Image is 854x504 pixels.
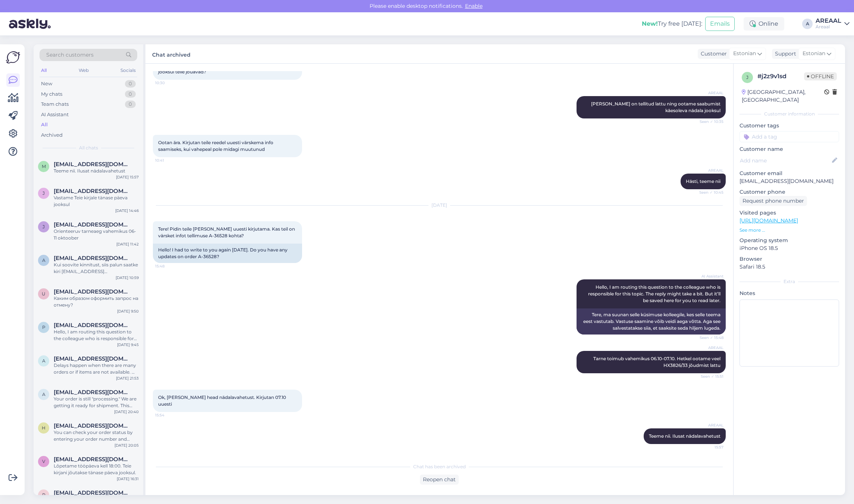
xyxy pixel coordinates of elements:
[740,177,839,185] p: [EMAIL_ADDRESS][DOMAIN_NAME]
[42,257,45,263] span: a
[54,489,131,496] span: pedakpiret@gmail.com
[153,244,302,263] div: Hello! I had to write to you again [DATE]. Do you have any updates on order A-36528?
[591,101,722,113] span: [PERSON_NAME] on tellitud lattu ning ootame saabumist käesoleva nädala jooksul
[642,20,658,27] b: New!
[816,18,841,24] div: AREAAL
[705,17,735,31] button: Emails
[740,145,839,153] p: Customer name
[41,131,63,139] div: Archived
[6,50,20,64] img: Askly Logo
[41,80,52,88] div: New
[41,101,69,108] div: Team chats
[816,18,850,30] a: AREAALAreaal
[41,91,62,98] div: My chats
[42,492,45,498] span: p
[746,75,748,80] span: j
[757,72,804,81] div: # j2z9v1sd
[698,50,727,58] div: Customer
[114,443,139,448] div: [DATE] 20:05
[54,396,139,409] div: Your order is still "processing." We are getting it ready for shipment. This means picking, packi...
[740,217,798,224] a: [URL][DOMAIN_NAME]
[43,190,45,196] span: j
[158,226,296,238] span: Tere! Pidin teile [PERSON_NAME] uuesti kirjutama. Kas teil on värsket infot tellimuse A-36528 kohta?
[696,444,723,450] span: 15:57
[816,24,841,30] div: Areaal
[649,433,720,439] span: Teeme nii. Ilusat nädalavahetust
[740,169,839,177] p: Customer email
[42,324,45,330] span: p
[740,278,839,285] div: Extra
[740,289,839,297] p: Notes
[116,375,139,381] div: [DATE] 21:53
[696,345,723,351] span: AREAAL
[54,168,139,174] div: Teeme nii. Ilusat nädalavahetust
[117,342,139,348] div: [DATE] 9:45
[54,228,139,241] div: Orienteeruv tarneaeg vahemikus 06-11 oktoober
[740,209,839,217] p: Visited pages
[593,356,722,368] span: Tarne toimub vahemikus 06.10-07.10. Hetkel ootame veel HX3826/33 jõudmist lattu
[125,101,136,108] div: 0
[42,459,45,464] span: v
[740,255,839,263] p: Browser
[41,121,48,129] div: All
[79,145,98,151] span: All chats
[41,111,69,118] div: AI Assistant
[54,322,131,329] span: pedakpiret@gmail.com
[125,91,136,98] div: 0
[155,158,183,163] span: 10:41
[696,168,723,173] span: AREAAL
[54,261,139,275] div: Kui soovite kinnitust, siis palun saatke kiri [EMAIL_ADDRESS][DOMAIN_NAME] ja vastame kinnitusega
[42,392,45,397] span: a
[802,19,813,29] div: A
[696,374,723,379] span: Seen ✓ 15:51
[642,19,702,28] div: Try free [DATE]:
[733,50,756,58] span: Estonian
[696,273,723,279] span: AI Assistant
[54,389,131,396] span: annettripats36@gmail.com
[740,188,839,196] p: Customer phone
[696,422,723,428] span: AREAAL
[77,66,90,75] div: Web
[54,288,131,295] span: ulyanichav@gmail.com
[54,463,139,476] div: Lõpetame tööpäeva kell 18:00. Teie kirjani jõutakse tänase päeva jooksul.
[119,66,137,75] div: Socials
[116,275,139,280] div: [DATE] 10:59
[740,196,807,206] div: Request phone number
[117,476,139,482] div: [DATE] 16:31
[54,422,131,429] span: hoy2006@gmail.com
[804,72,837,80] span: Offline
[152,49,191,59] label: Chat archived
[54,161,131,168] span: marianneluur@gmail.com
[54,255,131,261] span: anevskij@gmail.com
[744,17,784,31] div: Online
[803,50,825,58] span: Estonian
[742,88,824,104] div: [GEOGRAPHIC_DATA], [GEOGRAPHIC_DATA]
[54,295,139,308] div: Каким образом оформить запрос на отмену?
[158,140,274,152] span: Ootan ära. Kirjutan teile reedel uuesti värskema info saamiseks, kui vahepeal pole midagi muutunud
[117,308,139,314] div: [DATE] 9:50
[155,80,183,86] span: 10:30
[54,188,131,194] span: jarveltjessica@gmail.com
[54,221,131,228] span: Jantsusliis@gmail.com
[116,174,139,180] div: [DATE] 15:57
[155,412,183,418] span: 15:54
[588,284,722,303] span: Hello, I am routing this question to the colleague who is responsible for this topic. The reply m...
[54,355,131,362] span: arseni.holostov@gmail.com
[420,475,459,485] div: Reopen chat
[115,208,139,213] div: [DATE] 14:46
[54,429,139,443] div: You can check your order status by entering your order number and email on these links: - [URL][D...
[772,50,796,58] div: Support
[46,51,94,59] span: Search customers
[463,3,485,9] span: Enable
[153,202,726,209] div: [DATE]
[42,425,45,431] span: h
[42,358,45,364] span: a
[696,335,723,340] span: Seen ✓ 15:48
[696,119,723,124] span: Seen ✓ 10:35
[577,308,726,335] div: Tere, ma suunan selle küsimuse kolleegile, kes selle teema eest vastutab. Vastuse saamine võib ve...
[43,224,45,229] span: J
[40,66,48,75] div: All
[740,237,839,244] p: Operating system
[125,80,136,88] div: 0
[740,111,839,117] div: Customer information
